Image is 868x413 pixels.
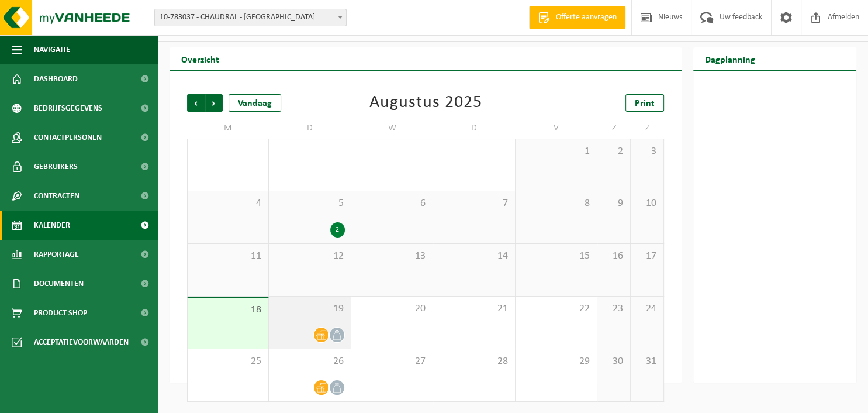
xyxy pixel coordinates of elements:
span: Product Shop [34,298,87,328]
span: 11 [193,250,262,263]
span: Bedrijfsgegevens [34,94,102,123]
span: 22 [521,302,591,315]
span: 2 [603,145,624,158]
span: 7 [439,197,509,210]
span: 3 [637,145,658,158]
span: 29 [521,355,591,368]
span: 14 [439,250,509,263]
span: 26 [275,355,344,368]
span: Gebruikers [34,152,78,181]
span: 23 [603,302,624,315]
span: Volgende [205,94,223,112]
span: 27 [357,355,427,368]
span: 10 [637,197,658,210]
span: 5 [275,197,344,210]
span: Kalender [34,211,70,240]
span: 10-783037 - CHAUDRAL - GENT [154,9,347,26]
span: 13 [357,250,427,263]
td: W [351,118,433,139]
div: Augustus 2025 [369,94,482,112]
a: Print [625,94,664,112]
td: D [433,118,515,139]
td: Z [597,118,631,139]
span: 21 [439,302,509,315]
span: Navigatie [34,35,70,64]
td: D [269,118,351,139]
td: M [187,118,269,139]
span: 18 [193,304,262,316]
span: 31 [637,355,658,368]
span: 28 [439,355,509,368]
a: Offerte aanvragen [529,6,625,29]
span: Rapportage [34,240,79,269]
div: 2 [330,222,345,238]
span: Vorige [187,94,205,112]
span: 12 [275,250,344,263]
span: 1 [521,145,591,158]
span: 24 [637,302,658,315]
span: Contactpersonen [34,123,102,152]
span: Dashboard [34,64,78,94]
span: 16 [603,250,624,263]
td: Z [631,118,664,139]
span: 6 [357,197,427,210]
span: 20 [357,302,427,315]
span: Print [635,99,655,108]
span: 10-783037 - CHAUDRAL - GENT [155,9,346,26]
span: 4 [193,197,262,210]
h2: Dagplanning [693,47,767,70]
td: V [516,118,597,139]
span: Offerte aanvragen [553,12,620,23]
span: 19 [275,302,344,315]
h2: Overzicht [170,47,231,70]
span: Contracten [34,181,79,211]
span: 15 [521,250,591,263]
span: 30 [603,355,624,368]
span: 25 [193,355,262,368]
span: Documenten [34,269,84,298]
span: Acceptatievoorwaarden [34,328,129,357]
span: 8 [521,197,591,210]
span: 17 [637,250,658,263]
span: 9 [603,197,624,210]
div: Vandaag [229,94,281,112]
